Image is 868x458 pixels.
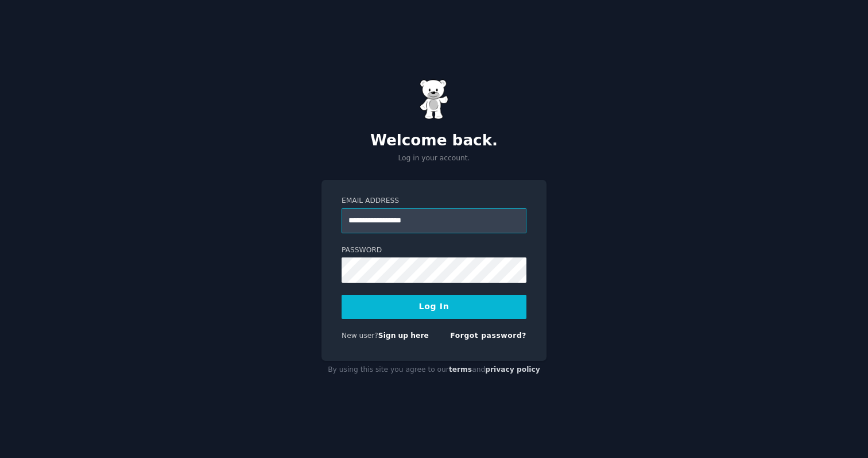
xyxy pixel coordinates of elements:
a: privacy policy [485,365,540,374]
span: New user? [342,332,378,340]
a: Sign up here [378,332,429,340]
h2: Welcome back. [321,132,547,150]
button: Log In [342,295,526,319]
a: Forgot password? [450,332,526,340]
p: Log in your account. [321,153,547,164]
img: Gummy Bear [420,79,448,120]
label: Password [342,245,526,256]
div: By using this site you agree to our and [321,361,547,379]
label: Email Address [342,196,526,206]
a: terms [449,365,472,374]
